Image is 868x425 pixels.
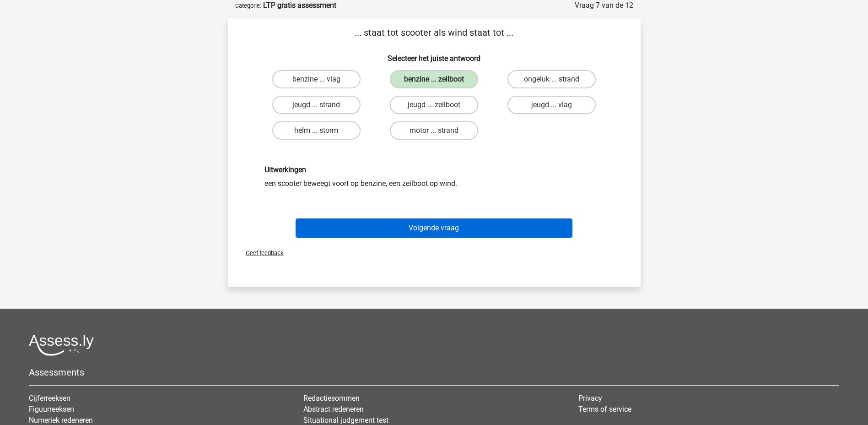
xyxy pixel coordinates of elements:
[29,334,94,356] img: Assessly logo
[235,2,261,9] small: Categorie:
[263,1,336,10] strong: LTP gratis assessment
[29,416,93,425] a: Numeriek redeneren
[507,70,596,88] label: ongeluk ... strand
[238,250,283,256] span: Geef feedback
[272,121,361,140] label: helm ... storm
[29,367,839,378] h5: Assessments
[243,26,626,39] p: ... staat tot scooter als wind staat tot ...
[258,165,611,189] div: een scooter beweegt voort op benzine, een zeilboot op wind.
[390,121,478,140] label: motor ... strand
[243,47,626,63] h6: Selecteer het juiste antwoord
[390,70,478,88] label: benzine ... zeilboot
[264,165,604,174] h6: Uitwerkingen
[303,405,364,414] a: Abstract redeneren
[578,394,602,403] a: Privacy
[272,70,361,88] label: benzine ... vlag
[507,96,596,114] label: jeugd ... vlag
[296,218,572,238] button: Volgende vraag
[272,96,361,114] label: jeugd ... strand
[578,405,631,414] a: Terms of service
[29,405,74,414] a: Figuurreeksen
[390,96,478,114] label: jeugd ... zeilboot
[303,394,360,403] a: Redactiesommen
[29,394,70,403] a: Cijferreeksen
[303,416,388,425] a: Situational judgement test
